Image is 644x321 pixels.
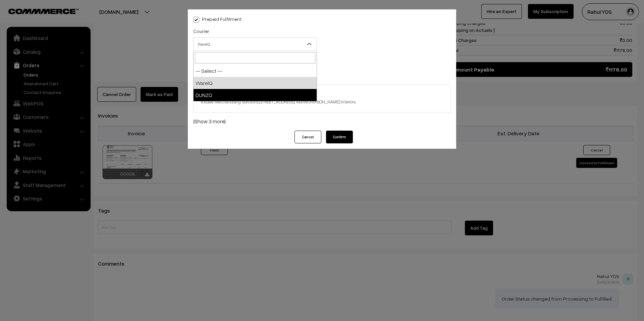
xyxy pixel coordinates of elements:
[194,65,317,77] li: -- Select --
[200,99,356,104] small: Youdee Merchandising Solutions.[STREET_ADDRESS], Above [PERSON_NAME] Interiors
[326,131,353,143] button: Confirm
[194,77,317,89] li: WareIQ
[194,38,317,50] span: WareIQ
[193,15,241,22] label: Prepaid Fulfilment
[193,37,317,51] span: WareIQ
[294,131,321,143] button: Cancel
[193,28,209,35] label: Courier
[193,117,451,125] a: (Show 3 more)
[194,89,317,101] li: DUNZO
[193,71,451,79] p: WareIQ Pickup Locations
